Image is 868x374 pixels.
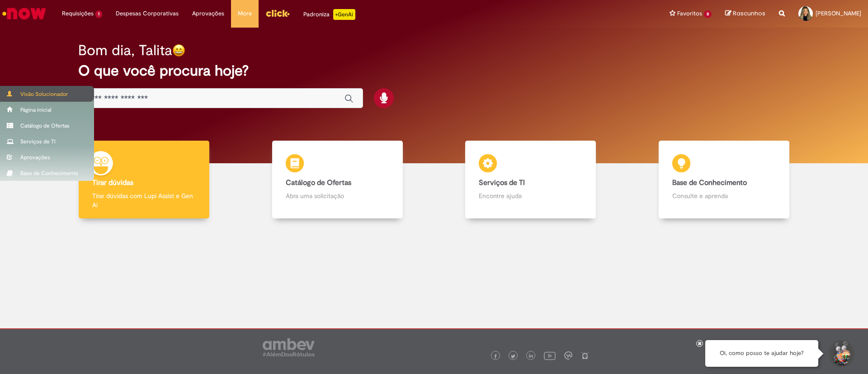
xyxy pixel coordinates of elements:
[544,350,556,361] img: logo_footer_youtube.png
[62,9,94,18] span: Requisições
[303,9,355,20] div: Padroniza
[704,10,712,18] span: 8
[816,9,861,17] span: [PERSON_NAME]
[47,141,241,219] a: Tirar dúvidas Tirar dúvidas com Lupi Assist e Gen Ai
[725,9,765,18] a: Rascunhos
[286,191,389,200] p: Abra uma solicitação
[95,10,102,18] span: 1
[265,6,290,20] img: click_logo_yellow_360x200.png
[78,43,172,58] h2: Bom dia, Talita
[116,9,179,18] span: Despesas Corporativas
[581,351,589,360] img: logo_footer_naosei.png
[172,44,185,57] img: happy-face.png
[479,191,582,200] p: Encontre ajuda
[192,9,224,18] span: Aprovações
[511,354,515,359] img: logo_footer_twitter.png
[241,141,434,219] a: Catálogo de Ofertas Abra uma solicitação
[627,141,821,219] a: Base de Conhecimento Consulte e aprenda
[78,63,790,79] h2: O que você procura hoje?
[238,9,252,18] span: More
[263,338,315,356] img: logo_footer_ambev_rotulo_gray.png
[733,9,765,18] span: Rascunhos
[286,178,351,187] b: Catálogo de Ofertas
[1,5,47,23] img: ServiceNow
[677,9,702,18] span: Favoritos
[672,191,776,200] p: Consulte e aprenda
[827,340,854,367] button: Iniciar Conversa de Suporte
[705,340,818,367] div: Oi, como posso te ajudar hoje?
[564,351,572,360] img: logo_footer_workplace.png
[672,178,747,187] b: Base de Conhecimento
[529,354,533,359] img: logo_footer_linkedin.png
[92,191,196,209] p: Tirar dúvidas com Lupi Assist e Gen Ai
[92,178,133,187] b: Tirar dúvidas
[333,9,355,20] p: +GenAi
[493,354,498,359] img: logo_footer_facebook.png
[479,178,525,187] b: Serviços de TI
[434,141,627,219] a: Serviços de TI Encontre ajuda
